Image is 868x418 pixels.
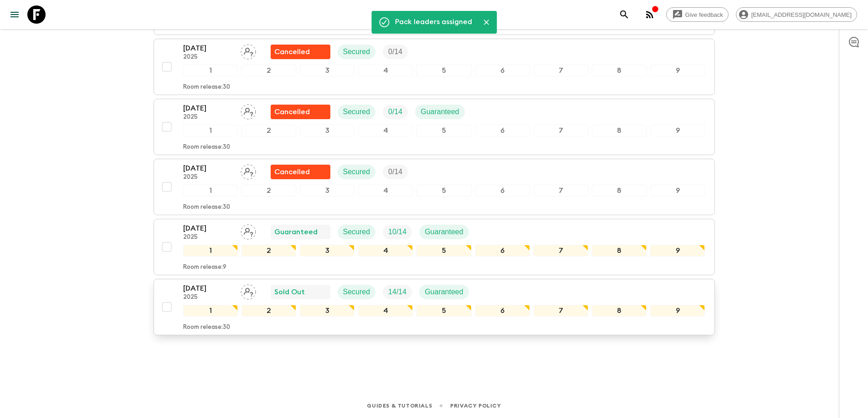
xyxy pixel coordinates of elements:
div: 6 [475,125,530,136]
span: Assign pack leader [241,167,256,174]
p: [DATE] [183,163,233,174]
p: Guaranteed [425,287,463,297]
div: 8 [592,305,647,317]
div: 3 [300,305,354,317]
button: Close [479,15,493,29]
div: 1 [183,125,238,136]
p: Room release: 30 [183,324,230,331]
div: 4 [358,185,413,196]
p: Guaranteed [425,227,463,237]
p: 0 / 14 [388,106,402,117]
p: Guaranteed [274,227,318,237]
div: 2 [241,65,296,76]
div: 6 [475,185,530,196]
p: [DATE] [183,103,233,114]
p: Guaranteed [421,106,459,117]
div: Secured [338,165,376,179]
span: Assign pack leader [241,287,256,294]
div: 9 [650,305,705,317]
button: search adventures [615,5,633,24]
div: 9 [650,65,705,76]
p: 2025 [183,234,233,241]
div: 9 [650,125,705,136]
p: 2025 [183,174,233,181]
div: 1 [183,65,238,76]
div: 1 [183,305,238,317]
div: Secured [338,225,376,239]
div: 9 [650,185,705,196]
div: 6 [475,65,530,76]
div: 3 [300,185,354,196]
a: Privacy Policy [450,401,501,411]
div: Trip Fill [383,105,408,119]
div: Flash Pack cancellation [271,45,330,59]
div: 7 [534,125,588,136]
div: 5 [416,245,471,257]
div: Secured [338,105,376,119]
div: 7 [534,185,588,196]
div: 5 [416,65,471,76]
div: Flash Pack cancellation [271,165,330,179]
p: [DATE] [183,223,233,234]
a: Give feedback [666,7,729,22]
div: 1 [183,245,238,257]
div: 7 [534,305,588,317]
p: 2025 [183,294,233,301]
div: 4 [358,65,413,76]
div: [EMAIL_ADDRESS][DOMAIN_NAME] [736,7,857,22]
div: Trip Fill [383,45,408,59]
div: 7 [534,245,588,257]
p: 14 / 14 [388,287,406,297]
p: 10 / 14 [388,227,406,237]
div: Trip Fill [383,225,412,239]
div: 8 [592,125,647,136]
div: 8 [592,245,647,257]
p: Secured [343,46,370,57]
div: 5 [416,125,471,136]
p: Cancelled [274,106,310,117]
div: 4 [358,245,413,257]
div: 5 [416,305,471,317]
div: 9 [650,245,705,257]
div: 2 [241,185,296,196]
div: 4 [358,305,413,317]
div: 1 [183,185,238,196]
span: Assign pack leader [241,47,256,54]
p: Room release: 30 [183,204,230,211]
p: 2025 [183,114,233,121]
button: [DATE]2025Assign pack leaderFlash Pack cancellationSecuredTrip Fill123456789Room release:30 [154,39,715,95]
div: 6 [475,305,530,317]
p: 0 / 14 [388,166,402,177]
button: [DATE]2025Assign pack leaderFlash Pack cancellationSecuredTrip Fill123456789Room release:30 [154,159,715,215]
div: 8 [592,65,647,76]
div: 2 [241,125,296,136]
span: Give feedback [680,11,728,18]
p: Secured [343,166,370,177]
a: Guides & Tutorials [367,401,432,411]
div: 5 [416,185,471,196]
div: 2 [241,245,296,257]
div: 4 [358,125,413,136]
p: Cancelled [274,166,310,177]
p: Cancelled [274,46,310,57]
div: 8 [592,185,647,196]
span: Assign pack leader [241,227,256,234]
span: Assign pack leader [241,107,256,114]
p: 2025 [183,54,233,61]
button: [DATE]2025Assign pack leaderSold OutSecuredTrip FillGuaranteed123456789Room release:30 [154,279,715,335]
p: Room release: 30 [183,144,230,151]
button: menu [5,5,24,24]
p: [DATE] [183,283,233,294]
div: 2 [241,305,296,317]
p: Secured [343,287,370,297]
p: Sold Out [274,287,305,297]
div: 3 [300,65,354,76]
p: 0 / 14 [388,46,402,57]
p: Secured [343,106,370,117]
div: 3 [300,245,354,257]
p: Room release: 30 [183,84,230,91]
div: Pack leaders assigned [395,14,472,31]
span: [EMAIL_ADDRESS][DOMAIN_NAME] [746,11,857,18]
p: Room release: 9 [183,264,226,271]
div: Secured [338,45,376,59]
